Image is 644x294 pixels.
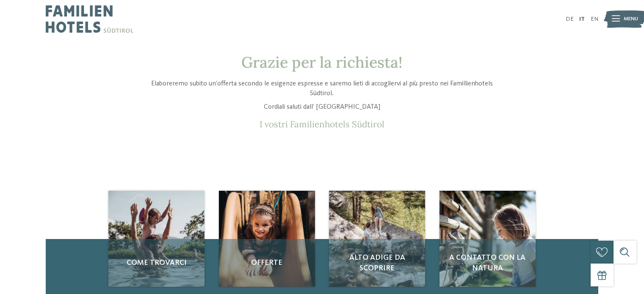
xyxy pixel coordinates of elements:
a: DE [566,16,574,22]
span: Alto Adige da scoprire [337,253,417,274]
span: Menu [624,15,638,23]
a: IT [579,16,585,22]
a: EN [591,16,598,22]
a: Richiesta Offerte [219,191,315,287]
img: Richiesta [219,191,315,287]
p: I vostri Familienhotels Südtirol [141,119,503,130]
a: Richiesta A contatto con la natura [439,191,536,287]
p: Elaboreremo subito un’offerta secondo le esigenze espresse e saremo lieti di accogliervi al più p... [141,79,503,98]
img: Richiesta [329,191,425,287]
span: Grazie per la richiesta! [241,52,402,72]
img: Richiesta [439,191,536,287]
span: A contatto con la natura [447,253,528,274]
img: Richiesta [108,191,205,287]
span: Offerte [227,258,307,268]
span: Come trovarci [116,258,197,268]
a: Richiesta Alto Adige da scoprire [329,191,425,287]
p: Cordiali saluti dall’ [GEOGRAPHIC_DATA] [141,102,503,112]
a: Richiesta Come trovarci [108,191,205,287]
